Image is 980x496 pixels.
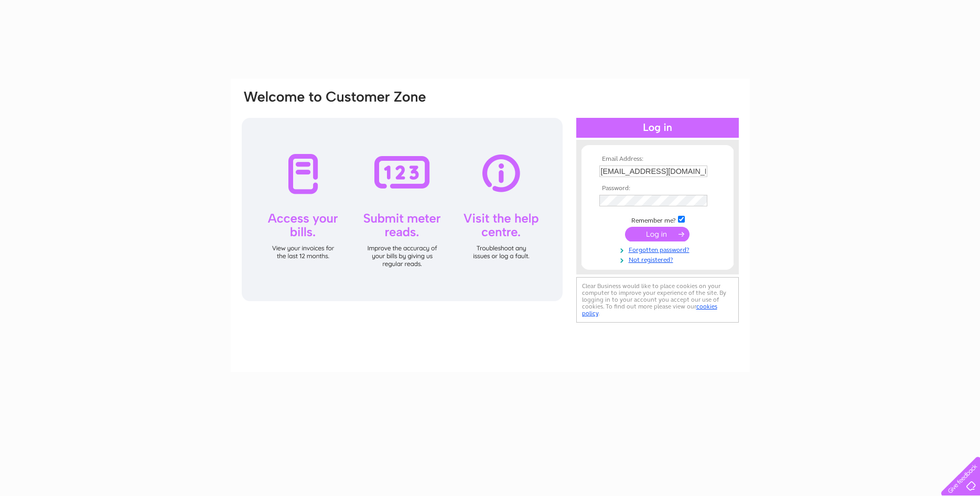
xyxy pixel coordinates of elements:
a: cookies policy [582,303,717,317]
div: Clear Business would like to place cookies on your computer to improve your experience of the sit... [576,277,739,323]
input: Submit [625,227,690,241]
a: Forgotten password? [599,244,718,254]
a: Not registered? [599,254,718,264]
td: Remember me? [597,214,718,225]
th: Password: [597,185,718,192]
th: Email Address: [597,156,718,163]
